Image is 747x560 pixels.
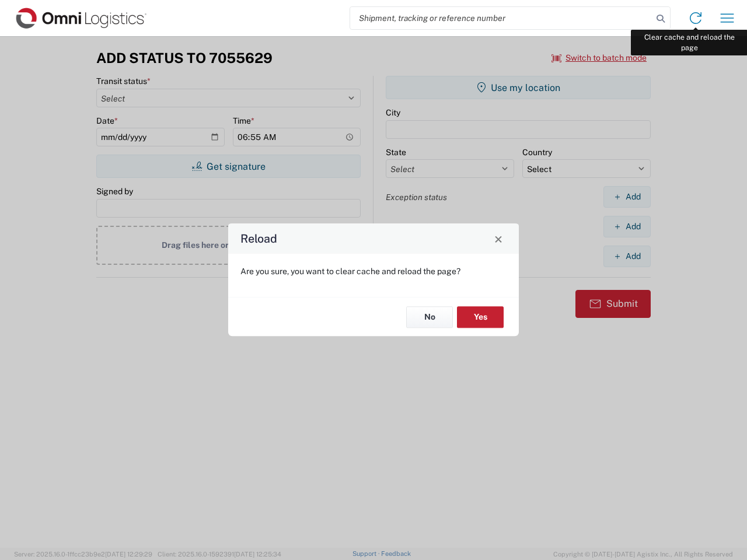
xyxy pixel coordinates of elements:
h4: Reload [240,230,277,247]
input: Shipment, tracking or reference number [350,7,652,29]
button: No [406,306,453,328]
button: Yes [457,306,504,328]
p: Are you sure, you want to clear cache and reload the page? [240,266,507,276]
button: Close [490,230,507,247]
